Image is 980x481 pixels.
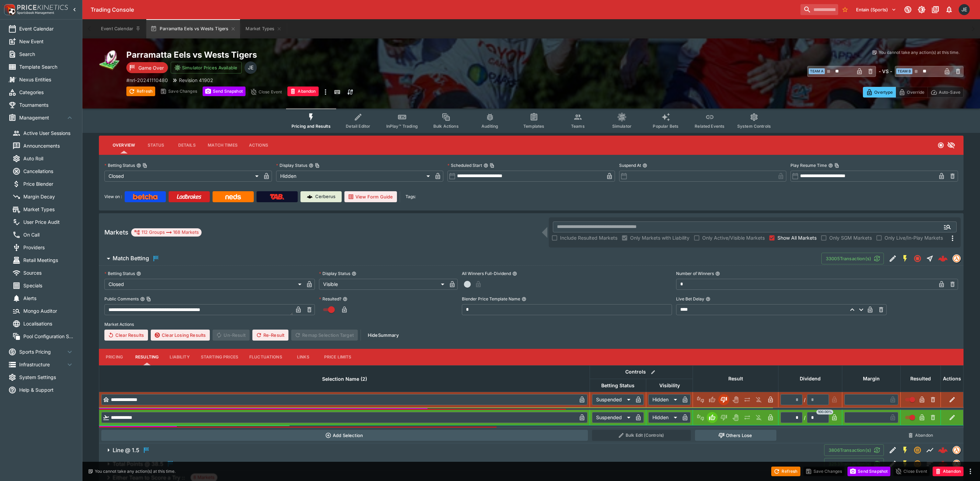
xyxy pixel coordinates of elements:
[104,191,122,202] label: View on :
[344,191,397,202] button: View Form Guide
[924,458,936,470] button: Totals
[887,458,899,470] button: Edit Detail
[244,349,288,365] button: Fluctuations
[953,255,960,262] img: tradingmodel
[879,49,959,56] p: You cannot take any action(s) at this time.
[300,191,342,202] a: Cerberus
[91,6,798,13] div: Trading Console
[143,163,147,168] button: Copy To Clipboard
[433,124,459,129] span: Bulk Actions
[915,3,928,16] button: Toggle light/dark mode
[938,254,948,263] img: logo-cerberus--red.svg
[953,446,961,454] div: tradingmodel
[309,163,314,168] button: Display StatusCopy To Clipboard
[133,194,158,199] img: Betcha
[939,89,960,96] p: Auto-Save
[804,396,806,403] div: /
[512,271,517,276] button: All Winners Full-Dividend
[462,271,511,276] p: All Winners Full-Dividend
[817,410,833,414] span: 100.00%
[718,412,729,423] button: Lose
[19,38,74,45] span: New Event
[136,271,141,276] button: Betting Status
[941,365,964,392] th: Actions
[19,374,74,381] span: System Settings
[648,412,680,423] div: Hidden
[23,269,74,276] span: Sources
[104,162,135,168] p: Betting Status
[23,231,74,238] span: On Call
[896,87,927,98] button: Override
[146,297,151,301] button: Copy To Clipboard
[17,5,68,10] img: PriceKinetics
[953,446,960,454] img: tradingmodel
[179,77,213,84] p: Revision 41902
[753,412,764,423] button: Eliminated In Play
[23,320,74,327] span: Localisations
[321,87,330,98] button: more
[241,19,286,38] button: Market Types
[243,137,274,153] button: Actions
[943,3,955,16] button: Notifications
[936,252,950,265] a: c479ec22-784d-4de4-a403-062996b505e2
[649,368,658,377] button: Bulk edit
[948,234,957,242] svg: More
[901,365,941,392] th: Resulted
[959,4,970,15] div: James Edlin
[343,297,347,301] button: Resulted?
[777,234,817,241] span: Show All Markets
[653,124,679,129] span: Popular Bets
[134,228,199,237] div: 112 Groups 168 Markets
[319,349,357,365] button: Price Limits
[292,124,331,129] span: Pricing and Results
[104,228,128,236] h5: Markets
[790,162,827,168] p: Play Resume Time
[938,254,948,263] div: c479ec22-784d-4de4-a403-062996b505e2
[592,430,691,441] button: Bulk Edit (Controls)
[286,108,776,133] div: Event type filters
[287,87,318,96] button: Abandon
[176,194,202,199] img: Ladbrokes
[800,4,838,15] input: search
[707,394,718,405] button: Win
[319,271,350,276] p: Display Status
[276,171,433,182] div: Hidden
[97,19,145,38] button: Event Calendar
[753,394,764,405] button: Eliminated In Play
[718,394,729,405] button: Lose
[126,87,155,96] button: Refresh
[287,88,318,94] span: Mark an event as closed and abandoned.
[706,297,710,301] button: Live Bet Delay
[828,163,833,168] button: Play Resume TimeCopy To Clipboard
[652,381,687,390] span: Visibility
[481,124,498,129] span: Auditing
[695,412,706,423] button: Not Set
[840,4,851,15] button: No Bookmarks
[447,162,482,168] p: Scheduled Start
[913,446,922,454] svg: Suspended
[594,381,642,390] span: Betting Status
[847,467,890,476] button: Send Snapshot
[707,412,718,423] button: Win
[195,349,244,365] button: Starting Prices
[23,295,74,302] span: Alerts
[483,163,488,168] button: Scheduled StartCopy To Clipboard
[19,25,74,32] span: Event Calendar
[571,124,585,129] span: Teams
[99,443,824,457] button: Line @ 1.5
[612,124,631,129] span: Simulator
[213,330,249,341] span: Un-Result
[126,77,168,84] p: Copy To Clipboard
[730,412,741,423] button: Void
[107,137,140,153] button: Overview
[695,124,725,129] span: Related Events
[138,64,164,71] p: Game Over
[490,163,494,168] button: Copy To Clipboard
[23,193,74,200] span: Margin Decay
[899,458,911,470] button: SGM Enabled
[101,430,588,441] button: Add Selection
[941,221,954,233] button: Open
[23,333,74,340] span: Pool Configuration Sets
[113,447,139,454] h6: Line @ 1.5
[695,394,706,405] button: Not Set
